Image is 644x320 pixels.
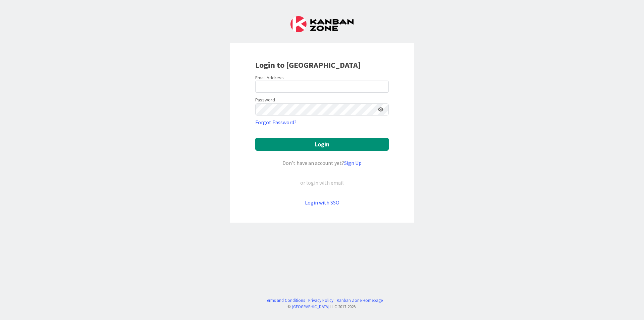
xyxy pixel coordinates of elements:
[255,159,389,167] div: Don’t have an account yet?
[308,297,333,304] a: Privacy Policy
[255,96,275,103] label: Password
[255,75,284,81] label: Email Address
[262,304,383,310] div: © LLC 2017- 2025 .
[292,304,329,309] a: [GEOGRAPHIC_DATA]
[290,16,354,32] img: Kanban Zone
[255,138,389,151] button: Login
[305,199,339,206] a: Login with SSO
[255,118,297,126] a: Forgot Password?
[344,159,362,166] a: Sign Up
[255,60,361,70] b: Login to [GEOGRAPHIC_DATA]
[299,179,345,187] div: or login with email
[337,297,383,304] a: Kanban Zone Homepage
[265,297,305,304] a: Terms and Conditions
